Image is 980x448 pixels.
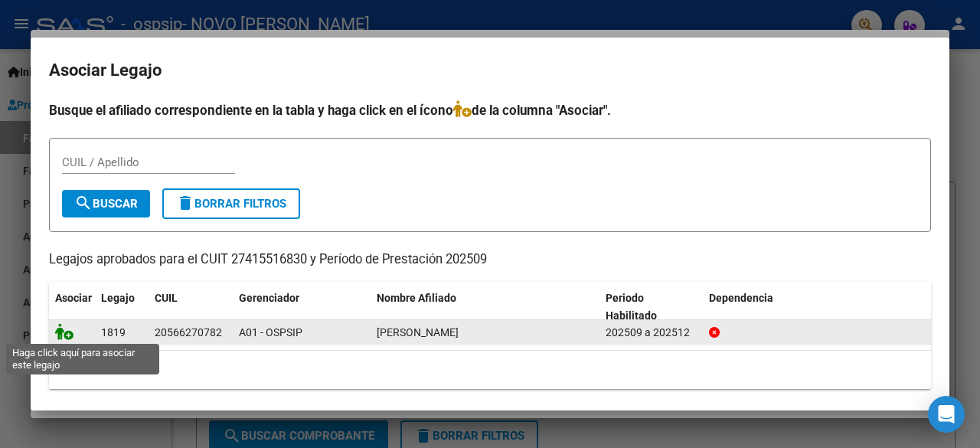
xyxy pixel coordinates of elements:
[239,292,299,304] span: Gerenciador
[101,292,135,304] span: Legajo
[377,292,456,304] span: Nombre Afiliado
[377,326,459,338] span: FARIAS AVILA RAMIRO LIHUEN
[703,282,932,332] datatable-header-cell: Dependencia
[599,282,703,332] datatable-header-cell: Periodo Habilitado
[49,250,931,270] p: Legajos aprobados para el CUIT 27415516830 y Período de Prestación 202509
[62,190,150,217] button: Buscar
[74,194,93,212] mat-icon: search
[371,282,599,332] datatable-header-cell: Nombre Afiliado
[49,282,95,332] datatable-header-cell: Asociar
[176,197,286,211] span: Borrar Filtros
[928,396,965,433] div: Open Intercom Messenger
[49,351,931,389] div: 1 registros
[155,292,178,304] span: CUIL
[101,326,126,338] span: 1819
[233,282,371,332] datatable-header-cell: Gerenciador
[606,324,697,342] div: 202509 a 202512
[49,56,931,85] h2: Asociar Legajo
[155,324,222,342] div: 20566270782
[74,197,138,211] span: Buscar
[95,282,149,332] datatable-header-cell: Legajo
[162,188,300,219] button: Borrar Filtros
[176,194,194,212] mat-icon: delete
[49,100,931,120] h4: Busque el afiliado correspondiente en la tabla y haga click en el ícono de la columna "Asociar".
[149,282,233,332] datatable-header-cell: CUIL
[606,292,657,322] span: Periodo Habilitado
[55,292,92,304] span: Asociar
[709,292,773,304] span: Dependencia
[239,326,302,338] span: A01 - OSPSIP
